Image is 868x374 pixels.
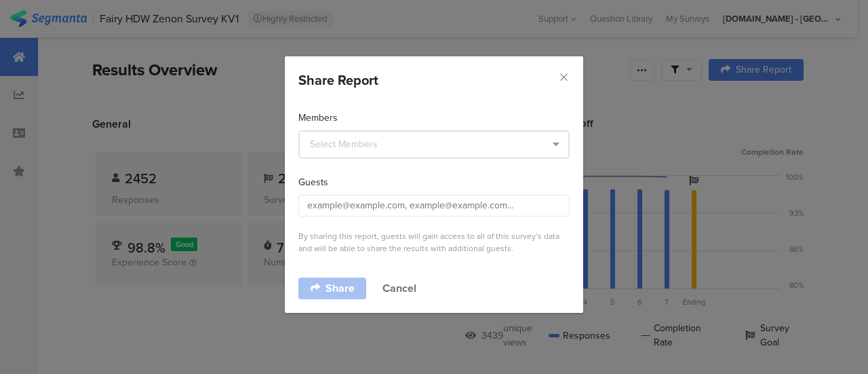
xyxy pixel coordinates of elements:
[298,70,570,90] div: Share Report
[299,131,569,158] input: Select Members
[558,70,570,86] button: Close
[298,111,570,125] div: Members
[298,230,570,255] div: By sharing this report, guests will gain access to all of this survey’s data and will be able to ...
[298,175,570,189] div: Guests
[285,56,583,313] div: dialog
[382,280,416,296] button: Cancel
[298,195,570,217] input: example@example.com, example@example.com...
